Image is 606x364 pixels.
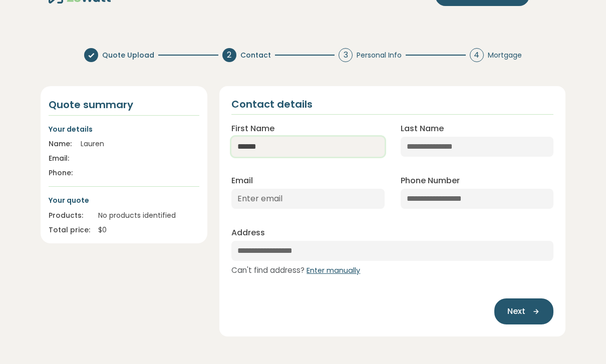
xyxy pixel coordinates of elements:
h2: Contact details [231,98,313,110]
div: Total price: [49,225,90,235]
label: Address [231,227,265,239]
div: 4 [470,48,484,62]
div: 3 [339,48,353,62]
span: Contact [240,50,271,61]
div: No products identified [98,210,199,221]
div: Products: [49,210,90,221]
div: Lauren [81,139,199,149]
h4: Quote summary [49,98,199,111]
button: Next [494,298,553,324]
input: Enter email [231,189,384,209]
span: Next [507,305,525,317]
div: Phone: [49,168,73,178]
label: Email [231,175,253,187]
div: 2 [222,48,236,62]
label: Last Name [401,123,444,135]
span: Quote Upload [102,50,154,61]
button: Enter manually [307,265,360,276]
div: Can't find address? [231,265,553,276]
div: $ 0 [98,225,199,235]
div: Email: [49,153,73,164]
span: Mortgage [488,50,522,61]
span: Personal Info [357,50,402,61]
label: First Name [231,123,274,135]
p: Your quote [49,195,199,206]
div: Name: [49,139,73,149]
p: Your details [49,124,199,135]
label: Phone Number [401,175,460,187]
